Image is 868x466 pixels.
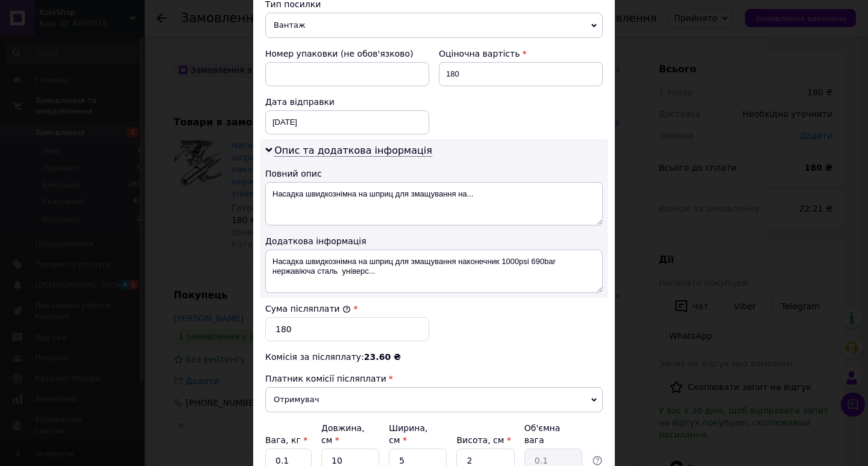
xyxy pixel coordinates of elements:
div: Додаткова інформація [265,235,603,247]
div: Номер упаковки (не обов'язково) [265,48,429,60]
div: Повний опис [265,168,603,180]
label: Висота, см [456,435,511,445]
span: Вантаж [265,13,603,38]
div: Об'ємна вага [524,422,582,446]
label: Сума післяплати [265,304,351,313]
textarea: Насадка швидкознімна на шприц для змащування наконечник 1000psi 690bar нержавіюча сталь універс... [265,250,603,293]
span: Опис та додаткова інформація [274,145,432,157]
span: Платник комісії післяплати [265,374,386,383]
span: Отримувач [265,387,603,412]
label: Вага, кг [265,435,307,445]
label: Ширина, см [389,423,427,445]
span: 23.60 ₴ [364,352,401,362]
label: Довжина, см [321,423,365,445]
textarea: Насадка швидкознімна на шприц для змащування на... [265,182,603,225]
div: Комісія за післяплату: [265,351,603,363]
div: Дата відправки [265,96,429,108]
div: Оціночна вартість [439,48,603,60]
